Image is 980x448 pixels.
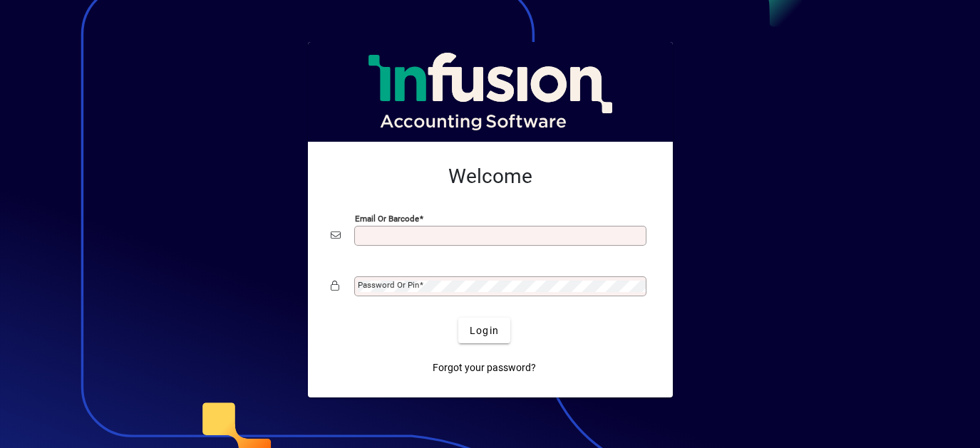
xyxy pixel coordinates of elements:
[470,323,499,338] span: Login
[427,355,542,380] a: Forgot your password?
[433,360,536,375] span: Forgot your password?
[358,280,419,290] mat-label: Password or Pin
[458,318,510,343] button: Login
[331,165,650,189] h2: Welcome
[355,214,419,224] mat-label: Email or Barcode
